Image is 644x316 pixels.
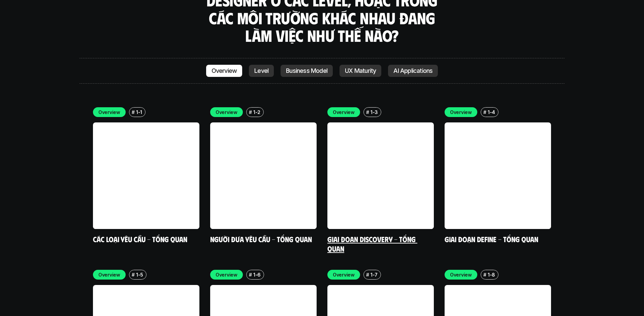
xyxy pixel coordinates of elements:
h6: # [483,272,486,277]
p: 1-1 [136,109,142,116]
p: 1-8 [488,271,495,278]
h6: # [132,110,135,115]
h6: # [249,110,252,115]
p: Overview [333,271,355,278]
p: 1-2 [253,109,260,116]
h6: # [366,272,369,277]
p: Overview [98,109,120,116]
p: 1-5 [136,271,143,278]
a: Business Model [281,65,333,77]
h6: # [366,110,369,115]
p: 1-7 [371,271,378,278]
p: 1-6 [253,271,261,278]
p: Overview [333,109,355,116]
h6: # [132,272,135,277]
a: Giai đoạn Define - Tổng quan [445,234,538,243]
p: Overview [216,109,237,116]
p: Overview [216,271,237,278]
p: 1-4 [488,109,495,116]
p: Business Model [286,67,327,74]
a: Overview [206,65,243,77]
a: Các loại yêu cầu - Tổng quan [93,234,187,243]
p: Overview [450,109,472,116]
p: Overview [212,67,237,74]
a: Level [249,65,274,77]
a: Giai đoạn Discovery - Tổng quan [327,234,417,253]
p: UX Maturity [345,67,376,74]
a: AI Applications [388,65,438,77]
h6: # [483,110,486,115]
a: Người đưa yêu cầu - Tổng quan [210,234,312,243]
p: Level [254,67,268,74]
h6: # [249,272,252,277]
p: Overview [450,271,472,278]
p: 1-3 [371,109,378,116]
a: UX Maturity [340,65,381,77]
p: Overview [98,271,120,278]
p: AI Applications [393,67,432,74]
